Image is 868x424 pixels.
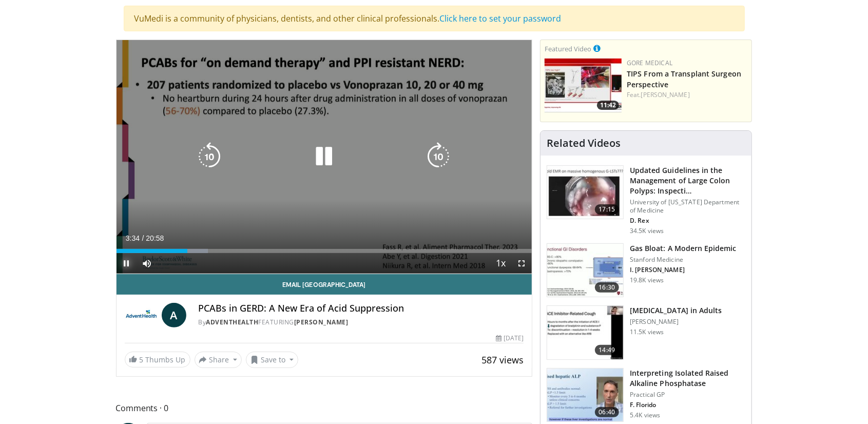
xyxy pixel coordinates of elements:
[630,276,664,284] p: 19.8K views
[547,244,623,297] img: 480ec31d-e3c1-475b-8289-0a0659db689a.150x105_q85_crop-smart_upscale.jpg
[630,217,745,225] p: D. Rex
[125,303,158,327] img: AdventHealth
[627,90,747,100] div: Feat.
[491,253,511,274] button: Playback Rate
[246,352,298,368] button: Save to
[547,305,745,360] a: 14:49 [MEDICAL_DATA] in Adults [PERSON_NAME] 11.5K views
[627,69,741,89] a: TIPS From a Transplant Surgeon Perspective
[545,59,622,112] a: 11:42
[595,407,620,417] span: 06:40
[547,369,623,422] img: 6a4ee52d-0f16-480d-a1b4-8187386ea2ed.150x105_q85_crop-smart_upscale.jpg
[124,6,745,31] div: VuMedi is a community of physicians, dentists, and other clinical professionals.
[630,411,660,419] p: 5.4K views
[545,44,591,53] small: Featured Video
[547,368,745,422] a: 06:40 Interpreting Isolated Raised Alkaline Phosphatase Practical GP F. Florido 5.4K views
[630,391,745,399] p: Practical GP
[641,90,690,99] a: [PERSON_NAME]
[630,198,745,215] p: University of [US_STATE] Department of Medicine
[630,401,745,409] p: F. Florido
[199,318,524,327] div: By FEATURING
[627,59,672,67] a: Gore Medical
[630,256,737,264] p: Stanford Medicine
[140,355,144,364] span: 5
[206,318,259,326] a: AdventHealth
[125,352,190,368] a: 5 Thumbs Up
[142,234,144,242] span: /
[547,306,623,359] img: 11950cd4-d248-4755-8b98-ec337be04c84.150x105_q85_crop-smart_upscale.jpg
[496,334,524,343] div: [DATE]
[595,345,620,355] span: 14:49
[630,305,722,316] h3: [MEDICAL_DATA] in Adults
[595,204,620,215] span: 17:15
[137,253,158,274] button: Mute
[545,59,622,112] img: 4003d3dc-4d84-4588-a4af-bb6b84f49ae6.150x105_q85_crop-smart_upscale.jpg
[547,137,621,149] h4: Related Videos
[630,243,737,254] h3: Gas Bloat: A Modern Epidemic
[162,303,186,327] a: A
[547,166,623,219] img: dfcfcb0d-b871-4e1a-9f0c-9f64970f7dd8.150x105_q85_crop-smart_upscale.jpg
[595,282,620,293] span: 16:30
[117,253,137,274] button: Pause
[630,266,737,274] p: I. [PERSON_NAME]
[440,13,562,24] a: Click here to set your password
[547,243,745,298] a: 16:30 Gas Bloat: A Modern Epidemic Stanford Medicine I. [PERSON_NAME] 19.8K views
[630,328,664,336] p: 11.5K views
[630,318,722,326] p: [PERSON_NAME]
[630,227,664,235] p: 34.5K views
[116,401,533,415] span: Comments 0
[511,253,532,274] button: Fullscreen
[126,234,140,242] span: 3:34
[547,165,745,235] a: 17:15 Updated Guidelines in the Management of Large Colon Polyps: Inspecti… University of [US_STA...
[199,303,524,314] h4: PCABs in GERD: A New Era of Acid Suppression
[630,368,745,389] h3: Interpreting Isolated Raised Alkaline Phosphatase
[481,354,524,366] span: 587 views
[117,40,532,274] video-js: Video Player
[146,234,164,242] span: 20:58
[597,101,619,110] span: 11:42
[117,249,532,253] div: Progress Bar
[117,274,532,295] a: Email [GEOGRAPHIC_DATA]
[630,165,745,196] h3: Updated Guidelines in the Management of Large Colon Polyps: Inspecti…
[294,318,349,326] a: [PERSON_NAME]
[195,352,242,368] button: Share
